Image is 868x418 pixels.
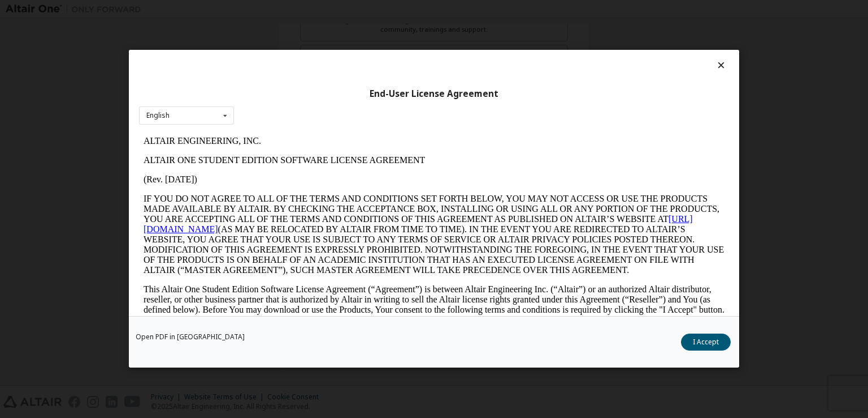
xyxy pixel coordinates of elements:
[5,5,585,15] p: ALTAIR ENGINEERING, INC.
[5,153,585,194] p: This Altair One Student Edition Software License Agreement (“Agreement”) is between Altair Engine...
[5,83,554,103] a: [URL][DOMAIN_NAME]
[5,24,585,34] p: ALTAIR ONE STUDENT EDITION SOFTWARE LICENSE AGREEMENT
[139,88,729,100] div: End-User License Agreement
[136,334,245,341] a: Open PDF in [GEOGRAPHIC_DATA]
[146,112,170,119] div: English
[5,62,585,144] p: IF YOU DO NOT AGREE TO ALL OF THE TERMS AND CONDITIONS SET FORTH BELOW, YOU MAY NOT ACCESS OR USE...
[5,43,585,53] p: (Rev. [DATE])
[681,334,731,351] button: I Accept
